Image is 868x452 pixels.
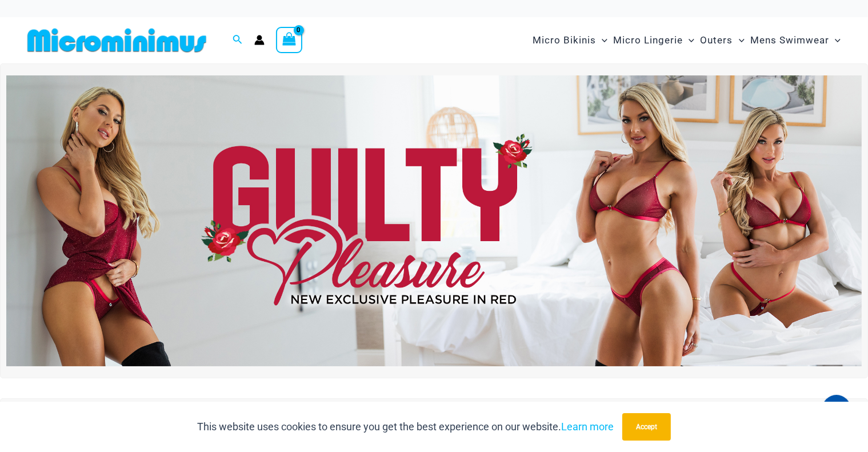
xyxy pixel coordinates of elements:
a: Micro BikinisMenu ToggleMenu Toggle [530,23,610,58]
span: Outers [701,26,733,55]
span: Micro Lingerie [613,26,683,55]
span: Mens Swimwear [750,26,829,55]
a: Micro LingerieMenu ToggleMenu Toggle [610,23,697,58]
button: Accept [622,413,671,441]
span: Menu Toggle [683,26,694,55]
img: MM SHOP LOGO FLAT [23,27,211,53]
span: Menu Toggle [596,26,607,55]
a: Mens SwimwearMenu ToggleMenu Toggle [747,23,843,58]
a: Account icon link [254,35,265,45]
a: Search icon link [233,33,243,47]
nav: Site Navigation [528,21,845,59]
a: OutersMenu ToggleMenu Toggle [698,23,747,58]
span: Menu Toggle [733,26,745,55]
span: Menu Toggle [829,26,841,55]
a: Learn more [561,421,614,433]
img: Guilty Pleasures Red Lingerie [6,75,862,366]
span: Micro Bikinis [533,26,596,55]
p: This website uses cookies to ensure you get the best experience on our website. [197,418,614,435]
a: View Shopping Cart, empty [276,27,302,53]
